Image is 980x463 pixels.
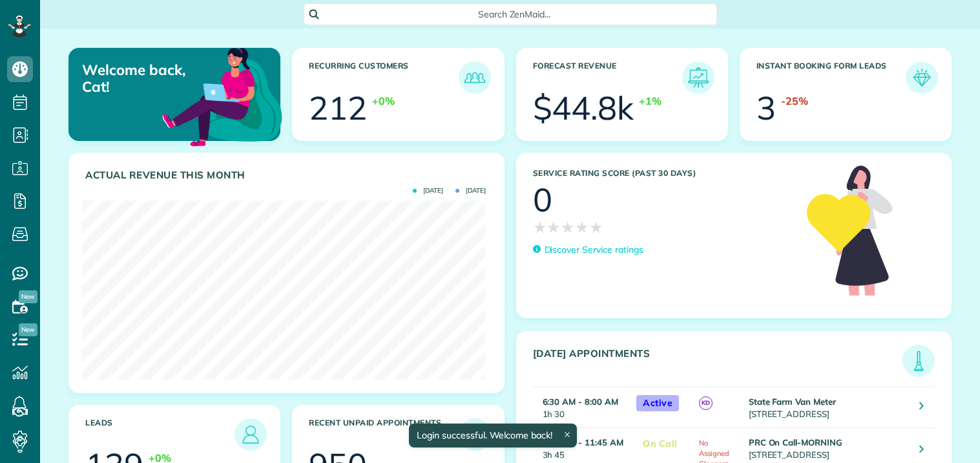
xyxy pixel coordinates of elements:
[543,437,623,447] strong: 8:00 AM - 11:45 AM
[547,216,561,239] span: ★
[636,395,679,411] span: Active
[543,396,618,407] strong: 6:30 AM - 8:00 AM
[781,94,808,109] div: -25%
[462,422,488,447] img: icon_unpaid_appointments-47b8ce3997adf2238b356f14209ab4cced10bd1f174958f3ca8f1d0dd7fffeee.png
[906,348,932,374] img: icon_todays_appointments-901f7ab196bb0bea1936b74009e4eb5ffbc2d2711fa7634e0d609ed5ef32b18b.png
[909,65,935,91] img: icon_form_leads-04211a6a04a5b2264e4ee56bc0799ec3eb69b7e499cbb523a139df1d13a81ae0.png
[409,424,577,447] div: Login successful. Welcome back!
[160,33,285,158] img: dashboard_welcome-42a62b7d889689a78055ac9021e634bf52bae3f8056760290aed330b23ab8690.png
[533,216,547,239] span: ★
[533,92,634,124] div: $44.8k
[756,92,776,124] div: 3
[745,387,910,427] td: [STREET_ADDRESS]
[413,188,443,194] span: [DATE]
[372,94,395,109] div: +0%
[309,61,458,94] h3: Recurring Customers
[238,422,264,447] img: icon_leads-1bed01f49abd5b7fead27621c3d59655bb73ed531f8eeb49469d10e621d6b896.png
[455,188,486,194] span: [DATE]
[533,387,631,427] td: 1h 30
[82,61,211,96] p: Welcome back, Cat!
[636,436,684,452] span: On Call
[639,94,662,109] div: +1%
[545,243,643,257] p: Discover Service ratings
[533,348,903,377] h3: [DATE] Appointments
[85,418,235,451] h3: Leads
[533,61,682,94] h3: Forecast Revenue
[749,437,842,447] strong: PRC On Call-MORNING
[561,216,575,239] span: ★
[589,216,603,239] span: ★
[533,169,795,178] h3: Service Rating score (past 30 days)
[533,184,552,216] div: 0
[533,243,643,257] a: Discover Service ratings
[85,169,491,181] h3: Actual Revenue this month
[19,290,37,303] span: New
[756,61,906,94] h3: Instant Booking Form Leads
[685,65,711,91] img: icon_forecast_revenue-8c13a41c7ed35a8dcfafea3cbb826a0462acb37728057bba2d056411b612bbbe.png
[309,92,367,124] div: 212
[462,65,488,91] img: icon_recurring_customers-cf858462ba22bcd05b5a5880d41d6543d210077de5bb9ebc9590e49fd87d84ed.png
[19,323,37,336] span: New
[699,396,713,410] span: KD
[309,418,458,451] h3: Recent unpaid appointments
[749,396,836,407] strong: State Farm Van Meter
[575,216,589,239] span: ★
